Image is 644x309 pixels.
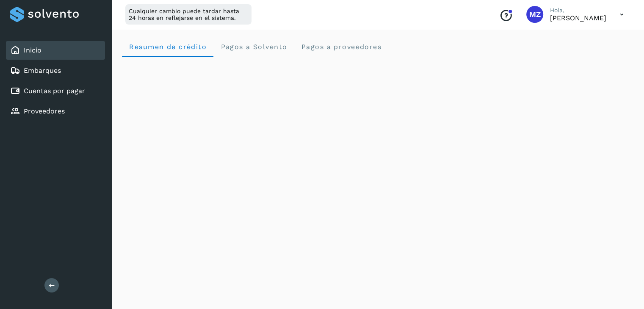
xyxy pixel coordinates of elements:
[24,87,85,95] a: Cuentas por pagar
[129,43,207,51] span: Resumen de crédito
[6,102,105,121] div: Proveedores
[24,66,61,74] a: Embarques
[550,14,606,22] p: Mariana Zavala Uribe
[550,7,606,14] p: Hola,
[6,41,105,60] div: Inicio
[220,43,287,51] span: Pagos a Solvento
[24,107,65,115] a: Proveedores
[301,43,381,51] span: Pagos a proveedores
[125,4,252,25] div: Cualquier cambio puede tardar hasta 24 horas en reflejarse en el sistema.
[6,82,105,100] div: Cuentas por pagar
[24,46,41,54] a: Inicio
[6,61,105,80] div: Embarques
